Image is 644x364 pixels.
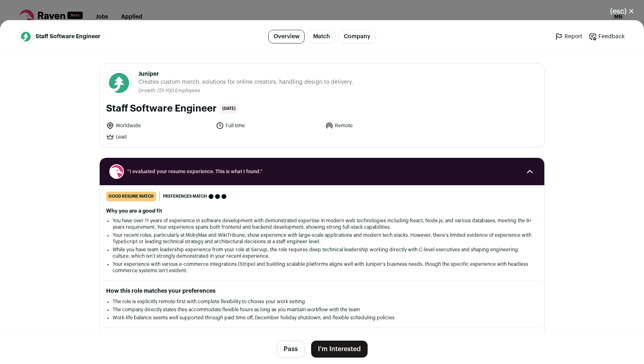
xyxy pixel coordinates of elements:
[216,122,321,130] li: Full time
[555,33,582,41] a: Report
[106,208,538,214] h2: Why you are a good fit
[138,78,353,86] span: Creates custom merch. solutions for online creators, handling design to delivery.
[311,341,368,358] button: I'm Interested
[163,192,207,201] span: Preferences match
[277,341,305,358] button: Pass
[138,70,353,78] span: Juniper
[107,70,132,95] img: 2d8141261146bcc985700a26ac5ddf73f26d14b6366c6aee6e557803cd6cc86a.jpg
[308,30,335,43] a: Match
[220,104,238,114] span: [DATE]
[113,298,531,305] li: The role is explicitly remote-first with complete flexibility to choose your work setting
[106,192,156,201] div: good resume match
[138,88,157,94] li: Growth
[106,133,211,141] li: Lead
[113,217,531,230] li: You have over 11 years of experience in software development with demonstrated expertise in moder...
[113,314,531,321] li: Work-life balance seems well supported through paid time off, December holiday shutdown, and flex...
[113,246,531,259] li: While you have team leadership experience from your role at Servup, the role requires deep techni...
[20,31,32,43] img: 2d8141261146bcc985700a26ac5ddf73f26d14b6366c6aee6e557803cd6cc86a.jpg
[106,287,538,295] h2: How this role matches your preferences
[127,168,517,175] span: “I evaluated your resume experience. This is what I found.”
[589,33,625,41] a: Feedback
[36,33,100,41] span: Staff Software Engineer
[113,306,531,313] li: The company directly states they accommodate flexible hours as long as you maintain workflow with...
[106,122,211,130] li: Worldwide
[157,88,200,94] li: /
[106,102,217,115] h1: Staff Software Engineer
[339,30,376,43] a: Company
[113,232,531,245] li: Your recent roles, particularly at MobyMax and WikiTribune, show experience with large-scale appl...
[113,261,531,274] li: Your experience with various e-commerce integrations (Stripe) and building scalable platforms ali...
[268,30,305,43] a: Overview
[159,88,200,93] span: 51-100 Employees
[600,2,644,20] button: Close modal
[325,122,430,130] li: Remote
